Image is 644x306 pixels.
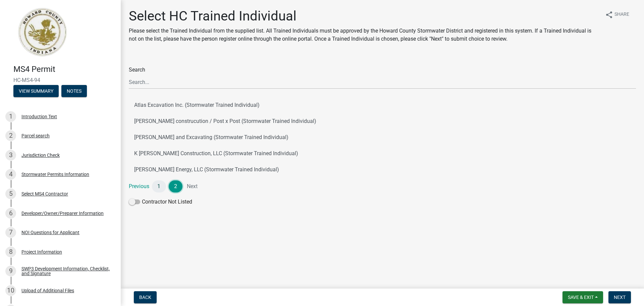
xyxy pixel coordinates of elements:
button: [PERSON_NAME] and Excavating (Stormwater Trained Individual) [129,129,636,145]
label: Contractor Not Listed [129,198,192,206]
span: Back [139,295,151,300]
div: Upload of Additional Files [21,288,74,293]
div: Select MS4 Contractor [21,191,68,196]
img: Howard County, Indiana [13,7,71,57]
p: Please select the Trained Individual from the supplied list. All Trained Individuals must be appr... [129,27,600,43]
h4: MS4 Permit [13,64,115,74]
button: Atlas Excavation Inc. (Stormwater Trained Individual) [129,97,636,113]
div: 6 [5,208,16,219]
a: Previous [129,180,149,192]
button: K [PERSON_NAME] Construction, LLC (Stormwater Trained Individual) [129,145,636,162]
a: 1 [152,180,166,192]
input: Search... [129,75,636,89]
div: 4 [5,169,16,180]
button: View Summary [13,85,59,97]
div: 8 [5,247,16,257]
div: Introduction Text [21,114,57,119]
div: 7 [5,227,16,238]
span: HC-MS4-94 [13,77,107,83]
span: Next [614,295,626,300]
button: [PERSON_NAME] Energy, LLC (Stormwater Trained Individual) [129,162,636,178]
div: 1 [5,111,16,122]
span: Save & Exit [568,295,594,300]
h1: Select HC Trained Individual [129,8,600,24]
button: shareShare [600,8,635,21]
button: Save & Exit [562,291,603,303]
wm-modal-confirm: Notes [61,89,87,94]
button: Back [134,291,157,303]
div: Jurisdiction Check [21,153,60,158]
div: Parcel search [21,133,50,138]
button: Notes [61,85,87,97]
div: Developer/Owner/Preparer Information [21,211,104,216]
div: 3 [5,150,16,161]
label: Search [129,67,145,73]
a: 2 [169,180,183,192]
div: Project Information [21,250,62,254]
div: NOI Questions for Applicant [21,230,79,235]
div: 10 [5,285,16,296]
i: share [605,11,613,19]
button: Next [608,291,631,303]
wm-modal-confirm: Summary [13,89,59,94]
span: Share [614,11,629,19]
div: 5 [5,188,16,199]
button: [PERSON_NAME] construcution / Post x Post (Stormwater Trained Individual) [129,113,636,129]
div: 2 [5,130,16,141]
nav: Page navigation [129,180,636,192]
div: Stormwater Permits Information [21,172,89,177]
div: 9 [5,266,16,276]
div: SWP3 Development Information, Checklist, and Signature [21,266,110,276]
